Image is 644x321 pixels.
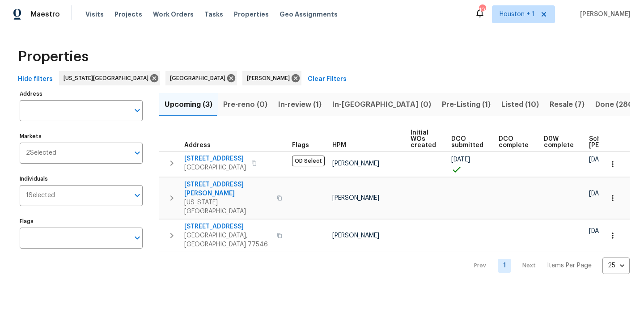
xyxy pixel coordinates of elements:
[64,74,152,83] span: [US_STATE][GEOGRAPHIC_DATA]
[131,232,144,244] button: Open
[332,98,431,111] span: In-[GEOGRAPHIC_DATA] (0)
[20,219,143,224] label: Flags
[332,160,379,167] span: [PERSON_NAME]
[18,74,53,85] span: Hide filters
[466,258,630,274] nav: Pagination Navigation
[14,71,56,88] button: Hide filters
[247,74,293,83] span: [PERSON_NAME]
[442,98,491,111] span: Pre-Listing (1)
[184,198,271,216] span: [US_STATE][GEOGRAPHIC_DATA]
[184,222,271,231] span: [STREET_ADDRESS]
[165,71,237,85] div: [GEOGRAPHIC_DATA]
[501,98,539,111] span: Listed (10)
[589,190,608,197] span: [DATE]
[223,98,267,111] span: Pre-reno (0)
[131,104,144,117] button: Open
[595,98,636,111] span: Done (280)
[85,10,104,19] span: Visits
[59,71,160,85] div: [US_STATE][GEOGRAPHIC_DATA]
[292,142,309,148] span: Flags
[589,136,640,148] span: Scheduled [PERSON_NAME]
[153,10,194,19] span: Work Orders
[589,156,608,163] span: [DATE]
[498,259,511,273] a: Goto page 1
[30,10,60,19] span: Maestro
[304,71,350,88] button: Clear Filters
[184,231,271,249] span: [GEOGRAPHIC_DATA], [GEOGRAPHIC_DATA] 77546
[20,91,143,97] label: Address
[547,261,592,270] p: Items Per Page
[20,134,143,139] label: Markets
[544,136,574,148] span: D0W complete
[184,142,211,148] span: Address
[278,98,322,111] span: In-review (1)
[479,5,485,14] div: 10
[114,10,142,19] span: Projects
[589,228,608,234] span: [DATE]
[451,136,483,148] span: DCO submitted
[451,156,470,163] span: [DATE]
[131,147,144,159] button: Open
[292,156,325,166] span: OD Select
[242,71,301,85] div: [PERSON_NAME]
[332,232,379,239] span: [PERSON_NAME]
[184,163,246,172] span: [GEOGRAPHIC_DATA]
[411,130,436,148] span: Initial WOs created
[204,11,223,17] span: Tasks
[308,74,347,85] span: Clear Filters
[184,180,271,198] span: [STREET_ADDRESS][PERSON_NAME]
[332,195,379,201] span: [PERSON_NAME]
[280,10,338,19] span: Geo Assignments
[332,142,346,148] span: HPM
[234,10,269,19] span: Properties
[26,149,56,157] span: 2 Selected
[170,74,229,83] span: [GEOGRAPHIC_DATA]
[26,192,55,199] span: 1 Selected
[602,254,630,277] div: 25
[500,10,534,19] span: Houston + 1
[499,136,529,148] span: DCO complete
[576,10,631,19] span: [PERSON_NAME]
[550,98,585,111] span: Resale (7)
[20,176,143,182] label: Individuals
[18,52,89,61] span: Properties
[184,154,246,163] span: [STREET_ADDRESS]
[131,189,144,202] button: Open
[165,98,212,111] span: Upcoming (3)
